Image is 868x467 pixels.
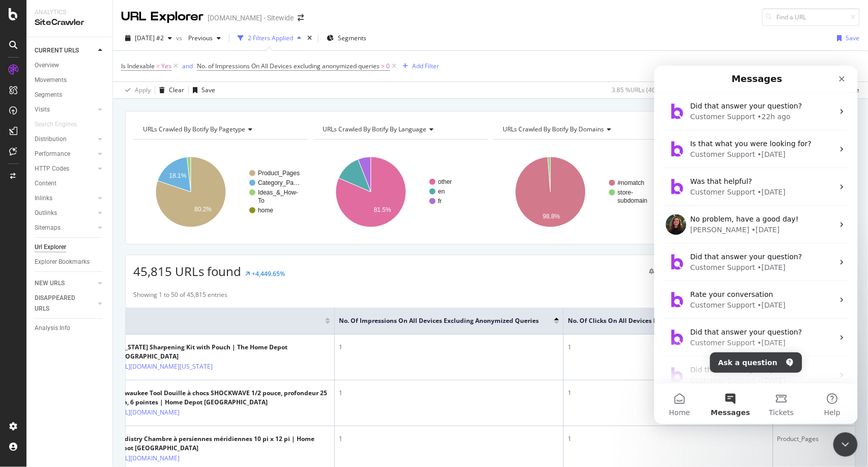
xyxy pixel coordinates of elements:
span: URLs Crawled By Botify By pagetype [143,125,245,133]
text: Category_Pa… [258,179,300,186]
a: Explorer Bookmarks [35,257,105,267]
input: Find a URL [762,8,860,26]
button: Segments [323,30,370,46]
div: Product_Pages [777,434,851,444]
text: 18.1% [169,172,186,179]
div: 1 [568,389,769,398]
div: Clear [169,86,184,94]
h4: URLs Crawled By Botify By pagetype [141,121,299,138]
span: 2025 Aug. 21st #2 [135,34,164,42]
text: fr [438,198,442,205]
a: [URL][DOMAIN_NAME][US_STATE] [115,362,213,372]
a: HTTP Codes [35,163,95,174]
div: NEW URLS [35,278,65,289]
button: Apply [121,82,151,98]
span: vs [176,34,184,42]
svg: A chart. [313,148,488,236]
span: Segments [338,34,366,42]
div: Yardistry Chambre à persiennes méridiennes 10 pi x 12 pi | Home Depot [GEOGRAPHIC_DATA] [115,434,330,453]
button: Previous [184,30,225,46]
div: Movements [35,75,67,86]
text: other [438,178,452,185]
div: 2 Filters Applied [248,34,293,42]
a: Content [35,178,105,189]
a: Search Engines [35,119,87,130]
div: Visits [35,104,50,115]
div: Analysis Info [35,323,70,334]
a: Sitemaps [35,223,95,233]
text: 98.8% [543,213,560,220]
div: DISAPPEARED URLS [35,293,86,314]
span: Yes [161,59,171,73]
div: HTTP Codes [35,163,69,174]
div: +4,449.65% [252,269,285,278]
iframe: Intercom live chat [654,66,858,424]
div: Save [846,34,860,42]
text: Ideas_&_How- [258,189,298,196]
span: = [156,62,160,70]
a: Url Explorer [35,242,105,253]
a: Performance [35,149,95,159]
a: Analysis Info [35,323,105,334]
span: URL Card [84,316,323,325]
div: 1 [568,434,769,444]
div: 1 [568,343,769,352]
h4: URLs Crawled By Botify By language [321,121,479,138]
div: URL Explorer [121,8,204,25]
div: [DOMAIN_NAME] - Sitewide [208,13,294,23]
svg: A chart. [133,148,308,236]
div: 1 [339,389,559,398]
a: Inlinks [35,193,95,204]
svg: A chart. [493,148,668,236]
div: times [305,33,314,43]
text: home [258,207,273,214]
button: Save [833,30,860,46]
text: store- [618,189,633,196]
a: DISAPPEARED URLS [35,293,95,314]
text: Product_Pages [258,170,300,177]
div: Segments [35,90,62,100]
span: 0 [386,59,390,73]
div: Add Filter [412,62,439,70]
a: [URL][DOMAIN_NAME] [115,453,180,463]
button: [DATE] #2 [121,30,176,46]
div: and [182,62,193,70]
text: To [258,197,265,204]
div: Search Engines [35,119,77,130]
div: Distribution [35,134,67,145]
div: Milwaukee Tool Douille à chocs SHOCKWAVE 1/2 pouce, profondeur 25 mm, 6 pointes | Home Depot [GEO... [115,389,330,407]
div: Outlinks [35,208,57,218]
div: Overview [35,60,59,71]
div: 1 [339,343,559,352]
a: Outlinks [35,208,95,218]
button: Add Filter [398,60,439,72]
h4: URLs Crawled By Botify By domains [501,121,659,138]
div: Content [35,178,56,189]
